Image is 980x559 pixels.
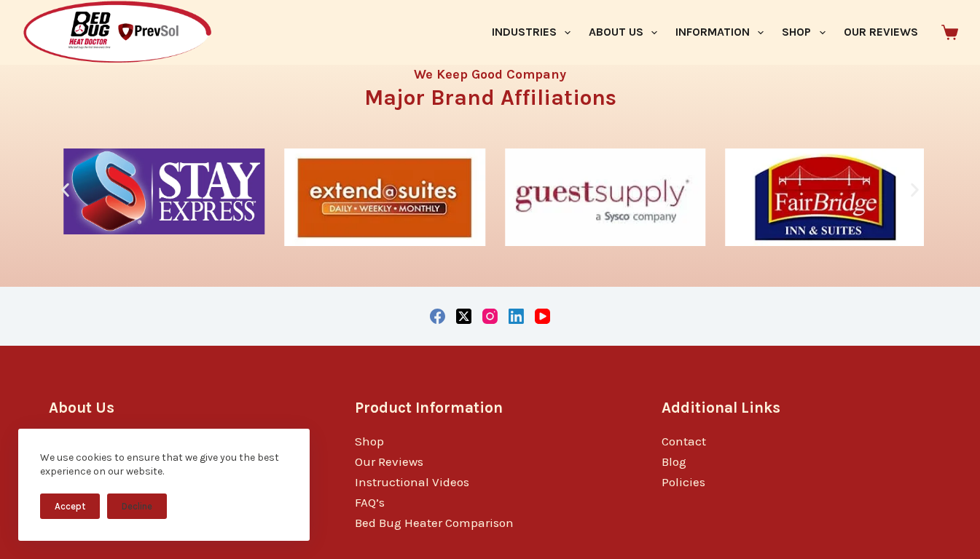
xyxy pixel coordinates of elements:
[906,181,924,199] div: Next slide
[662,475,705,489] a: Policies
[509,309,524,324] a: LinkedIn
[40,451,288,479] div: We use cookies to ensure that we give you the best experience on our website.
[718,141,934,261] div: 5 / 10
[662,454,686,469] a: Blog
[56,141,272,261] div: 2 / 10
[355,515,514,530] a: Bed Bug Heater Comparison
[12,6,55,49] button: Open LiveChat chat widget
[355,434,384,448] a: Shop
[355,495,385,510] a: FAQ’s
[63,87,917,108] h3: Major Brand Affiliations
[63,68,917,81] h4: We Keep Good Company
[662,434,706,448] a: Contact
[662,397,931,419] h3: Additional Links
[355,454,423,469] a: Our Reviews
[56,181,74,199] div: Previous slide
[107,493,167,519] button: Decline
[355,475,469,489] a: Instructional Videos
[430,309,445,324] a: Facebook
[482,309,498,324] a: Instagram
[277,141,493,261] div: 3 / 10
[498,141,713,261] div: 4 / 10
[40,493,100,519] button: Accept
[49,397,318,419] h3: About Us
[355,397,624,419] h3: Product Information
[456,309,471,324] a: X (Twitter)
[535,309,550,324] a: YouTube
